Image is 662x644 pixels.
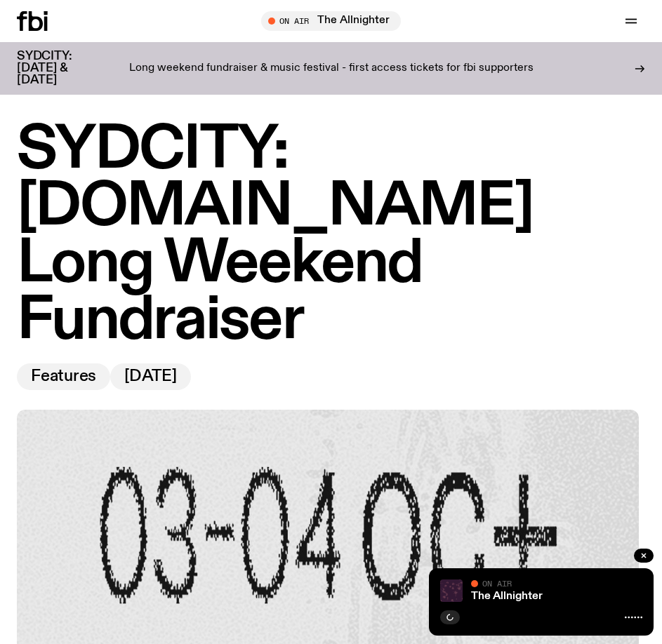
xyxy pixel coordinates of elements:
[471,591,543,602] a: The Allnighter
[31,369,96,384] span: Features
[124,369,177,384] span: [DATE]
[482,579,512,588] span: On Air
[261,11,401,31] button: On AirThe Allnighter
[129,62,534,75] p: Long weekend fundraiser & music festival - first access tickets for fbi supporters
[17,51,107,86] h3: SYDCITY: [DATE] & [DATE]
[17,122,645,349] h1: SYDCITY: [DOMAIN_NAME] Long Weekend Fundraiser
